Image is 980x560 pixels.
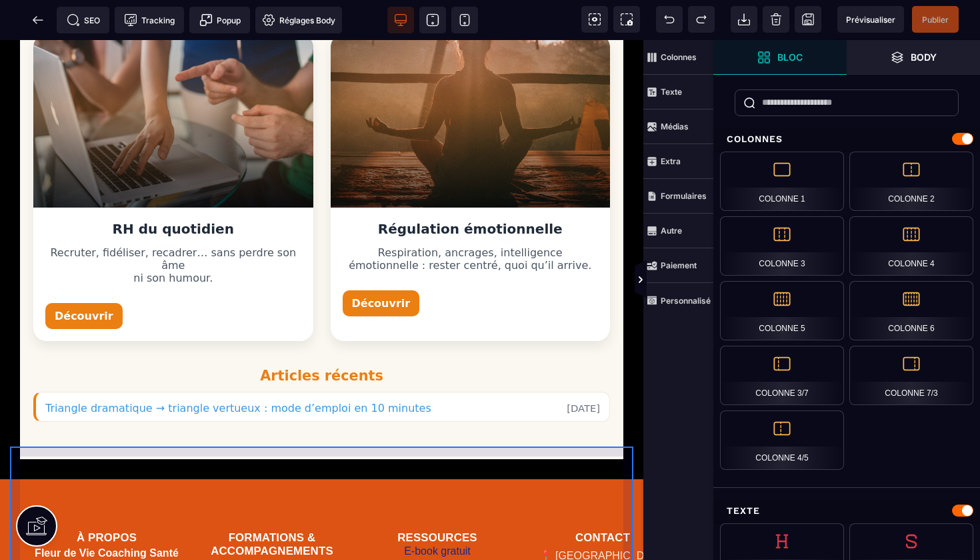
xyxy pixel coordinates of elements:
strong: Personnalisé [661,296,711,306]
span: Ouvrir les calques [847,40,980,75]
div: Texte [713,499,980,523]
span: Capture d'écran [613,6,640,33]
h3: Contact [529,491,676,505]
span: Retour [25,7,51,33]
div: Colonne 7/3 [849,346,973,405]
div: Colonne 5 [720,281,844,340]
p: Recruter, fidéliser, recadrer… sans perdre son âme ni son humour. [45,206,301,244]
span: Popup [199,13,241,27]
strong: Extra [661,156,681,166]
span: Importer [731,6,757,33]
div: Colonne 2 [849,152,973,211]
span: Découvrir [45,263,123,289]
strong: Formulaires [661,191,707,201]
span: Afficher les vues [713,260,727,300]
span: Aperçu [837,6,904,33]
span: Voir mobile [451,7,478,33]
a: Blog – Inspirations & outils [375,519,501,533]
span: Voir les composants [581,6,608,33]
span: Réglages Body [262,13,335,27]
h3: Ressources [364,491,511,505]
span: Enregistrer [795,6,821,33]
span: Code de suivi [115,7,184,33]
strong: Paiement [661,260,697,270]
strong: Fleur de Vie Coaching Santé [35,507,179,519]
span: Métadata SEO [57,7,109,33]
span: Tracking [124,13,175,27]
div: Colonnes [713,127,980,152]
span: Découvrir [343,250,420,276]
span: Texte [643,75,713,109]
span: Enregistrer le contenu [912,6,959,33]
h3: À propos [33,491,180,505]
span: SEO [67,13,100,27]
a: Triangle dramatique → triangle vertueux : mode d’emploi en 10 minutes [45,362,431,374]
strong: Bloc [777,52,803,62]
strong: Texte [661,87,682,97]
span: Prévisualiser [846,15,895,25]
span: Voir bureau [387,7,414,33]
span: Colonnes [643,40,713,75]
span: Nettoyage [763,6,789,33]
span: Extra [643,144,713,179]
h2: Régulation émotionnelle [343,181,599,197]
time: [DATE] [567,362,600,374]
strong: Colonnes [661,52,697,62]
span: Voir tablette [419,7,446,33]
a: E-book gratuit [404,505,471,519]
div: Colonne 4/5 [720,410,844,470]
div: Colonne 4 [849,216,973,276]
span: Paiement [643,248,713,283]
span: Rétablir [688,6,715,33]
span: Favicon [255,7,342,33]
h3: Articles récents [33,328,610,344]
p: Respiration, ancrages, intelligence émotionnelle : rester centré, quoi qu’il arrive. [343,206,599,232]
div: Colonne 3 [720,216,844,276]
span: Personnalisé [643,283,713,318]
div: Colonne 3/7 [720,346,844,405]
li: Programme 360° – [199,518,345,547]
strong: Body [911,52,937,62]
h2: RH du quotidien [45,181,301,197]
h3: Formations & accompagnements [199,491,345,518]
nav: Liens ressources [364,505,511,560]
span: Publier [922,15,949,25]
div: Colonne 1 [720,152,844,211]
span: Formulaires [643,179,713,214]
span: Autre [643,214,713,248]
span: Médias [643,109,713,144]
span: Créer une alerte modale [189,7,250,33]
span: Ouvrir les blocs [713,40,847,75]
div: Colonne 6 [849,281,973,340]
span: Défaire [656,6,683,33]
strong: Autre [661,226,682,236]
strong: Médias [661,121,689,131]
